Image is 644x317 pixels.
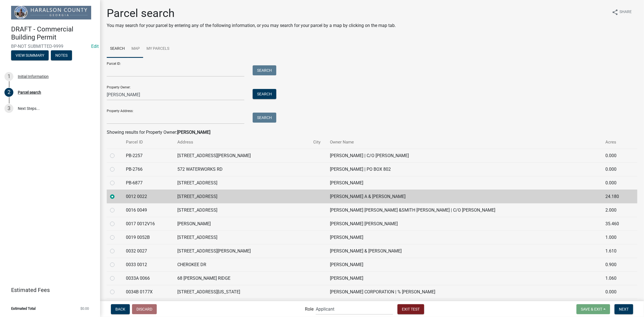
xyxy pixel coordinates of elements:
[602,217,629,231] td: 35.460
[4,88,13,97] div: 2
[11,53,49,58] wm-modal-confirm: Summary
[397,304,424,314] button: Exit Test
[174,231,310,244] td: [STREET_ADDRESS]
[107,40,128,58] a: Search
[174,190,310,203] td: [STREET_ADDRESS]
[174,271,310,285] td: 68 [PERSON_NAME] RIDGE
[327,285,602,299] td: [PERSON_NAME] CORPORATION | % [PERSON_NAME]
[123,217,174,231] td: 0017 0012V16
[128,40,143,58] a: Map
[18,75,49,78] div: Initial Information
[327,244,602,258] td: [PERSON_NAME] & [PERSON_NAME]
[174,162,310,176] td: 572 WATERWORKS RD
[174,203,310,217] td: [STREET_ADDRESS]
[327,299,602,312] td: [PERSON_NAME]
[327,162,602,176] td: [PERSON_NAME] | PO BOX 802
[602,271,629,285] td: 1.060
[174,149,310,162] td: [STREET_ADDRESS][PERSON_NAME]
[123,162,174,176] td: PB-2766
[107,7,396,20] h1: Parcel search
[51,53,72,58] wm-modal-confirm: Notes
[174,299,310,312] td: [GEOGRAPHIC_DATA]
[11,50,49,60] button: View Summary
[602,244,629,258] td: 1.610
[123,285,174,299] td: 0034B 0177X
[253,113,276,123] button: Search
[123,299,174,312] td: 0049 0043
[327,271,602,285] td: [PERSON_NAME]
[602,299,629,312] td: 1.100
[402,307,420,311] span: Exit Test
[310,136,327,149] th: City
[107,22,396,29] p: You may search for your parcel by entering any of the following information, or you may search fo...
[612,9,618,16] i: share
[123,244,174,258] td: 0032 0027
[174,258,310,271] td: CHEROKEE DR
[4,72,13,81] div: 1
[305,307,314,311] label: Role
[11,44,89,49] span: BP-NOT SUBMITTED-9999
[602,203,629,217] td: 2.000
[615,304,633,314] button: Next
[123,271,174,285] td: 0033A 0066
[143,40,173,58] a: My Parcels
[18,90,41,94] div: Parcel search
[91,44,99,49] wm-modal-confirm: Edit Application Number
[327,190,602,203] td: [PERSON_NAME] A & [PERSON_NAME]
[327,176,602,190] td: [PERSON_NAME]
[123,258,174,271] td: 0033 0012
[4,104,13,113] div: 3
[602,149,629,162] td: 0.000
[619,307,629,311] span: Next
[576,304,610,314] button: Save & Exit
[327,149,602,162] td: [PERSON_NAME] | C/O [PERSON_NAME]
[327,136,602,149] th: Owner Name
[11,307,36,310] span: Estimated Total
[123,203,174,217] td: 0016 0049
[174,244,310,258] td: [STREET_ADDRESS][PERSON_NAME]
[602,136,629,149] th: Acres
[123,149,174,162] td: PB-2257
[177,130,210,135] strong: [PERSON_NAME]
[123,231,174,244] td: 0019 0052B
[581,307,602,311] span: Save & Exit
[327,203,602,217] td: [PERSON_NAME] [PERSON_NAME] &SMITH [PERSON_NAME] | C/O [PERSON_NAME]
[327,231,602,244] td: [PERSON_NAME]
[123,190,174,203] td: 0012 0022
[91,44,99,49] a: Edit
[607,7,636,18] button: shareShare
[602,162,629,176] td: 0.000
[602,285,629,299] td: 0.000
[80,307,89,310] span: $0.00
[327,258,602,271] td: [PERSON_NAME]
[602,231,629,244] td: 1.000
[602,190,629,203] td: 24.180
[174,285,310,299] td: [STREET_ADDRESS][US_STATE]
[4,284,91,296] a: Estimated Fees
[620,9,632,16] span: Share
[11,25,96,41] h4: DRAFT - Commercial Building Permit
[107,129,637,136] div: Showing results for Property Owner:
[51,50,72,60] button: Notes
[123,176,174,190] td: PB-6877
[132,304,157,314] button: Discard
[174,136,310,149] th: Address
[174,176,310,190] td: [STREET_ADDRESS]
[602,258,629,271] td: 0.900
[253,65,276,75] button: Search
[253,89,276,99] button: Search
[174,217,310,231] td: [PERSON_NAME]
[111,304,130,314] button: Back
[123,136,174,149] th: Parcel ID
[327,217,602,231] td: [PERSON_NAME] [PERSON_NAME]
[602,176,629,190] td: 0.000
[115,307,125,311] span: Back
[11,6,91,19] img: Haralson County, Georgia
